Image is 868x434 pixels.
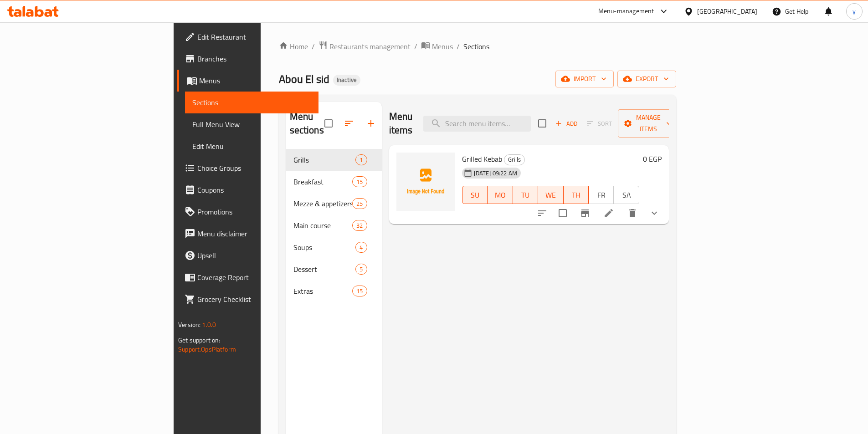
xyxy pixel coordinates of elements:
span: import [563,73,606,85]
button: delete [621,202,643,224]
span: MO [491,189,509,202]
span: Sort sections [338,112,360,134]
div: Main course32 [286,214,382,236]
span: Abou El sid [279,69,329,89]
h2: Menu items [389,110,413,137]
h6: 0 EGP [643,153,662,165]
span: y [853,6,856,16]
span: Mezze & appetizers [293,198,353,209]
div: Grills1 [286,149,382,171]
span: Menus [199,75,311,86]
a: Choice Groups [177,157,318,179]
span: Breakfast [293,176,353,187]
span: Select section first [581,117,618,131]
div: items [355,242,367,253]
button: Branch-specific-item [574,202,596,224]
button: SA [613,186,639,204]
span: Select section [533,114,552,133]
a: Coupons [177,179,318,201]
span: Get support on: [178,334,220,346]
button: SU [462,186,488,204]
span: Edit Menu [192,141,311,152]
span: Sections [463,41,489,52]
div: items [352,286,367,296]
span: Edit Restaurant [197,31,311,42]
div: Main course [293,220,353,231]
button: import [555,71,614,87]
a: Support.OpsPlatform [178,343,236,355]
span: Menus [432,41,453,52]
a: Edit Restaurant [177,26,318,48]
span: Extras [293,286,353,296]
span: Inactive [333,76,360,84]
span: Add [554,118,579,129]
div: Menu-management [598,6,654,17]
button: WE [538,186,564,204]
span: Coverage Report [197,272,311,283]
span: Restaurants management [329,41,411,52]
button: export [617,71,676,87]
span: TU [517,189,535,202]
span: Choice Groups [197,163,311,174]
div: Soups4 [286,236,382,258]
span: Coupons [197,184,311,195]
span: Grills [504,154,524,165]
span: [DATE] 09:22 AM [470,169,521,178]
button: Add [552,117,581,131]
li: / [457,41,460,52]
span: Promotions [197,206,311,217]
span: Select to update [553,204,572,223]
span: Branches [197,53,311,64]
span: 15 [353,178,366,186]
div: Dessert5 [286,258,382,280]
button: TH [564,186,589,204]
input: search [423,116,531,132]
div: items [352,198,367,209]
button: MO [488,186,513,204]
button: sort-choices [531,202,553,224]
span: 32 [353,221,366,230]
div: Breakfast15 [286,171,382,193]
span: TH [567,189,586,202]
span: Add item [552,117,581,131]
a: Menus [421,41,453,52]
div: Grills [504,154,525,165]
a: Grocery Checklist [177,288,318,310]
a: Menus [177,70,318,92]
a: Sections [185,92,318,113]
div: Mezze & appetizers25 [286,193,382,214]
span: 1 [356,156,366,164]
button: Manage items [618,109,679,138]
span: Version: [178,319,200,331]
a: Upsell [177,245,318,266]
span: 5 [356,265,366,274]
span: export [625,73,669,85]
span: Manage items [625,112,672,135]
a: Promotions [177,201,318,223]
span: Menu disclaimer [197,228,311,239]
span: Dessert [293,264,356,275]
li: / [414,41,417,52]
a: Full Menu View [185,113,318,135]
a: Edit Menu [185,135,318,157]
span: Sections [192,97,311,108]
span: 25 [353,199,366,208]
span: Grills [293,154,356,165]
div: items [352,176,367,187]
a: Branches [177,48,318,70]
nav: breadcrumb [279,41,676,52]
button: show more [643,202,665,224]
img: Grilled Kebab [396,153,455,211]
div: items [355,264,367,275]
a: Edit menu item [603,208,614,219]
span: WE [542,189,560,202]
span: 4 [356,243,366,252]
span: Select all sections [319,114,338,133]
button: Add section [360,112,382,134]
div: [GEOGRAPHIC_DATA] [697,6,757,16]
div: Extras15 [286,280,382,302]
